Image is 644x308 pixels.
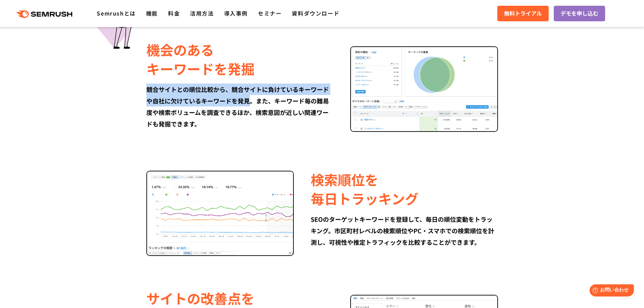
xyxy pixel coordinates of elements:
div: 検索順位を 毎日トラッキング [311,170,498,208]
a: セミナー [258,9,282,17]
iframe: Help widget launcher [584,282,637,301]
a: 機能 [146,9,158,17]
span: デモを申し込む [560,9,598,18]
a: Semrushとは [97,9,136,17]
div: SEOのターゲットキーワードを登録して、毎日の順位変動をトラッキング。市区町村レベルの検索順位やPC・スマホでの検索順位を計測し、可視性や推定トラフィックを比較することができます。 [311,213,498,248]
a: 料金 [168,9,180,17]
a: デモを申し込む [554,6,605,21]
div: 競合サイトとの順位比較から、競合サイトに負けているキーワードや自社に欠けているキーワードを発見。また、キーワード毎の難易度や検索ボリュームを調査できるほか、検索意図が近しい関連ワードも発掘できます。 [146,84,333,129]
a: 導入事例 [224,9,248,17]
a: 無料トライアル [497,6,549,21]
div: 機会のある キーワードを発掘 [146,40,333,78]
a: 活用方法 [190,9,214,17]
a: 資料ダウンロード [292,9,339,17]
span: 無料トライアル [504,9,542,18]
